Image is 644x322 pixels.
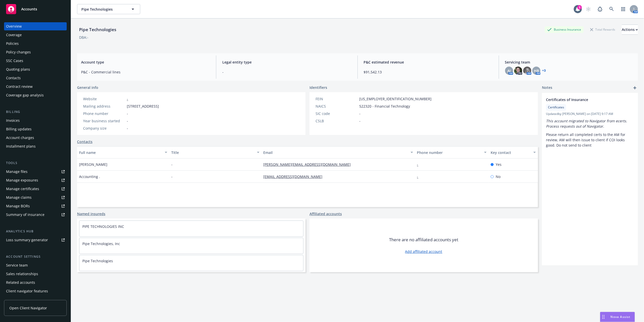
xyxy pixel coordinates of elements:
[4,278,67,287] a: Related accounts
[496,162,502,167] span: Yes
[359,104,410,109] span: 522320 - Financial Technology
[622,25,638,35] button: Actions
[127,111,128,116] span: -
[4,31,67,39] a: Coverage
[4,91,67,99] a: Coverage gap analysis
[496,174,500,179] span: No
[6,39,19,48] div: Policies
[6,185,39,193] div: Manage certificates
[4,160,67,166] div: Tools
[417,174,422,179] a: -
[4,109,67,114] div: Billing
[169,146,261,158] button: Title
[6,202,30,210] div: Manage BORs
[618,4,628,14] a: Switch app
[6,287,48,295] div: Client navigator features
[4,22,67,30] a: Overview
[6,261,28,269] div: Service team
[4,57,67,65] a: SSC Cases
[600,312,635,322] button: Nova Assist
[607,4,617,14] a: Search
[316,96,357,102] div: FEIN
[632,85,638,91] a: add
[6,296,28,304] div: Client access
[364,69,493,75] span: $91,542.13
[4,48,67,56] a: Policy changes
[6,125,32,133] div: Billing updates
[6,65,30,73] div: Quoting plans
[316,104,357,109] div: NAICS
[417,150,481,155] div: Phone number
[83,126,125,131] div: Company size
[6,142,36,150] div: Installment plans
[6,193,32,202] div: Manage claims
[523,67,531,75] img: photo
[4,39,67,48] a: Policies
[505,59,634,65] span: Servicing team
[127,96,128,101] a: -
[81,59,210,65] span: Account type
[9,305,47,311] span: Open Client Navigator
[264,162,355,167] a: [PERSON_NAME][EMAIL_ADDRESS][DOMAIN_NAME]
[583,4,593,14] a: Start snowing
[4,229,67,234] div: Analytics hub
[4,142,67,150] a: Installment plans
[4,270,67,278] a: Sales relationships
[545,26,584,33] div: Business Insurance
[542,69,546,72] a: +3
[6,236,48,244] div: Loss summary generator
[79,150,162,155] div: Full name
[83,104,125,109] div: Mailing address
[6,48,31,56] div: Policy changes
[389,237,458,243] span: There are no affiliated accounts yet
[77,85,98,90] span: General info
[417,162,422,167] a: -
[309,85,327,90] span: Identifiers
[4,176,67,184] span: Manage exposures
[4,236,67,244] a: Loss summary generator
[21,7,37,11] span: Accounts
[261,146,415,158] button: Email
[6,22,22,30] div: Overview
[77,26,118,33] div: Pipe Technologies
[6,83,33,91] div: Contract review
[82,258,113,263] a: Pipe Technologies
[548,105,564,110] span: Certificates
[6,176,38,184] div: Manage exposures
[405,249,442,254] a: Add affiliated account
[171,150,254,155] div: Title
[4,116,67,125] a: Invoices
[79,162,107,167] span: [PERSON_NAME]
[611,315,631,319] span: Nova Assist
[79,174,100,179] span: Accounting .
[4,211,67,219] a: Summary of insurance
[127,118,128,124] span: -
[577,5,582,10] div: 3
[79,35,88,40] div: DBA: -
[83,118,125,124] div: Year business started
[4,125,67,133] a: Billing updates
[4,74,67,82] a: Contacts
[6,211,44,219] div: Summary of insurance
[6,134,34,142] div: Account charges
[81,69,210,75] span: P&C - Commercial lines
[622,25,638,34] div: Actions
[4,134,67,142] a: Account charges
[309,211,342,216] a: Affiliated accounts
[4,287,67,295] a: Client navigator features
[6,57,23,65] div: SSC Cases
[364,59,493,65] span: P&C estimated revenue
[4,65,67,73] a: Quoting plans
[588,26,618,33] div: Total Rewards
[4,254,67,259] div: Account settings
[6,270,38,278] div: Sales relationships
[264,150,408,155] div: Email
[546,112,634,116] span: Updated by [PERSON_NAME] on [DATE] 9:17 AM
[82,224,124,229] a: PIPE TECHNOLOGIES INC
[83,111,125,116] div: Phone number
[81,7,125,12] span: Pipe Technologies
[6,116,20,125] div: Invoices
[6,168,28,176] div: Manage files
[546,118,628,129] em: This account migrated to Navigator from ecerts. Process requests out of Navigator.
[6,74,21,82] div: Contacts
